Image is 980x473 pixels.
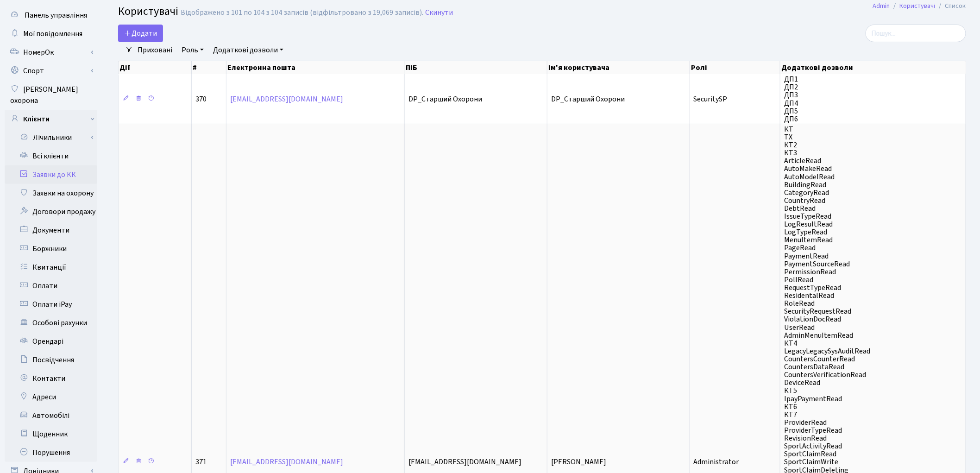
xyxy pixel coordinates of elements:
[405,61,548,74] th: ПІБ
[5,43,97,62] a: НомерОк
[5,388,97,406] a: Адреси
[5,295,97,314] a: Оплати iPay
[25,10,87,20] span: Панель управління
[873,1,890,11] a: Admin
[195,457,207,467] span: 371
[5,221,97,240] a: Документи
[230,94,343,104] a: [EMAIL_ADDRESS][DOMAIN_NAME]
[134,42,176,58] a: Приховані
[5,443,97,462] a: Порушення
[936,1,966,11] li: Список
[209,42,287,58] a: Додаткові дозволи
[5,80,97,110] a: [PERSON_NAME] охорона
[5,332,97,351] a: Орендарі
[5,240,97,258] a: Боржники
[119,61,192,74] th: Дії
[23,29,82,39] span: Мої повідомлення
[551,94,625,104] span: DP_Старший Охорони
[5,147,97,165] a: Всі клієнти
[5,165,97,184] a: Заявки до КК
[230,457,343,467] a: [EMAIL_ADDRESS][DOMAIN_NAME]
[178,42,207,58] a: Роль
[124,28,157,38] span: Додати
[547,61,690,74] th: Ім'я користувача
[5,6,97,25] a: Панель управління
[5,314,97,332] a: Особові рахунки
[5,425,97,443] a: Щоденник
[192,61,226,74] th: #
[780,61,966,74] th: Додаткові дозволи
[118,3,178,19] span: Користувачі
[866,25,966,42] input: Пошук...
[408,457,521,467] span: [EMAIL_ADDRESS][DOMAIN_NAME]
[5,351,97,369] a: Посвідчення
[5,25,97,43] a: Мої повідомлення
[5,369,97,388] a: Контакти
[181,8,423,17] div: Відображено з 101 по 104 з 104 записів (відфільтровано з 19,069 записів).
[900,1,936,11] a: Користувачі
[5,277,97,295] a: Оплати
[5,406,97,425] a: Автомобілі
[226,61,405,74] th: Електронна пошта
[5,258,97,277] a: Квитанції
[195,94,207,104] span: 370
[118,25,163,42] a: Додати
[5,110,97,128] a: Клієнти
[408,94,482,104] span: DP_Старший Охорони
[425,8,453,17] a: Скинути
[11,128,97,147] a: Лічильники
[694,457,739,467] span: Administrator
[694,94,728,104] span: SecuritySP
[5,202,97,221] a: Договори продажу
[690,61,780,74] th: Ролі
[5,62,97,80] a: Спорт
[551,457,606,467] span: [PERSON_NAME]
[784,74,798,124] span: ДП1 ДП2 ДП3 ДП4 ДП5 ДП6
[5,184,97,202] a: Заявки на охорону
